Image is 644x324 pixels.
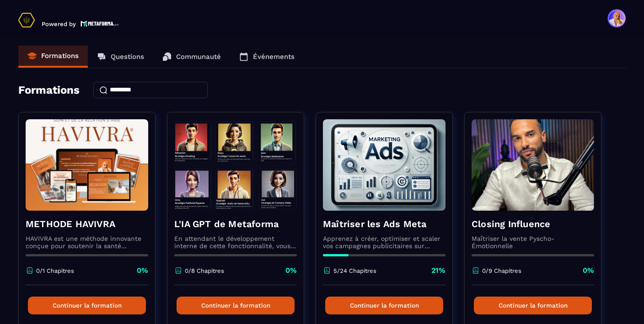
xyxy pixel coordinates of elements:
p: Apprenez à créer, optimiser et scaler vos campagnes publicitaires sur Facebook et Instagram. [323,235,445,250]
p: Formations [41,52,79,60]
h4: Maîtriser les Ads Meta [323,218,445,230]
h4: METHODE HAVIVRA [26,218,148,230]
p: 0% [285,266,297,276]
img: formation-background [174,119,297,211]
h4: L'IA GPT de Metaforma [174,218,297,230]
p: Événements [253,53,295,61]
img: formation-background [323,119,445,211]
a: Questions [88,46,153,68]
a: Événements [230,46,304,68]
p: HAVIVRA est une méthode innovante conçue pour soutenir la santé mentale et émotionnelle des profe... [26,235,148,250]
button: Continuer la formation [177,297,295,314]
button: Continuer la formation [28,297,146,314]
img: formation-background [26,119,148,211]
p: 0% [583,266,594,276]
a: Communauté [153,46,230,68]
p: 0% [137,266,148,276]
p: 21% [431,266,445,276]
h4: Formations [18,84,80,96]
img: formation-background [472,119,594,211]
p: Communauté [176,53,221,61]
p: Powered by [42,21,76,27]
h4: Closing Influence [472,218,594,230]
a: Formations [18,46,88,68]
img: logo [80,20,119,27]
p: 0/8 Chapitres [185,267,224,274]
p: 0/1 Chapitres [36,267,74,274]
p: Maîtriser la vente Pyscho-Émotionnelle [472,235,594,250]
p: 0/9 Chapitres [482,267,521,274]
img: logo-branding [18,13,35,27]
p: Questions [111,53,144,61]
p: En attendant le développement interne de cette fonctionnalité, vous pouvez déjà l’utiliser avec C... [174,235,297,250]
button: Continuer la formation [474,297,592,314]
button: Continuer la formation [325,297,443,314]
p: 5/24 Chapitres [333,267,376,274]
